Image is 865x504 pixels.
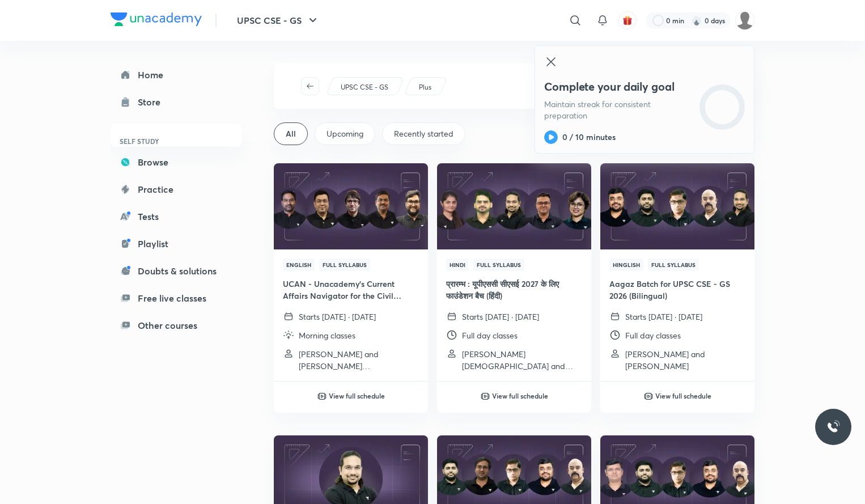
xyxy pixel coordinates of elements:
[394,128,453,139] span: Recently started
[446,278,582,302] h4: प्रारम्भ : यूपीएससी सीएसई 2027 के लिए फाउंडेशन बैच (हिंदी)
[329,391,385,401] h6: View full schedule
[562,132,616,143] h6: 0 / 10 minutes
[609,278,745,302] h4: Aagaz Batch for UPSC CSE - GS 2026 (Bilingual)
[599,162,756,250] img: Thumbnail
[283,278,419,302] h4: UCAN - Unacademy's Current Affairs Navigator for the Civil Services Examination
[111,287,242,310] a: Free live classes
[735,11,754,30] img: Payal
[691,15,702,26] img: streak
[417,82,434,92] a: Plus
[339,82,391,92] a: UPSC CSE - GS
[111,12,202,26] img: Company Logo
[544,99,692,121] p: Maintain streak for consistent preparation
[327,128,363,139] span: Upcoming
[437,163,591,381] a: ThumbnailHindiFull Syllabusप्रारम्भ : यूपीएससी सीएसई 2027 के लिए फाउंडेशन बैच (हिंदी)Starts [DATE...
[462,348,582,372] p: Atul Jain and Apoorva Rajput
[625,311,702,323] p: Starts [DATE] · [DATE]
[618,11,637,29] button: avatar
[286,128,296,139] span: All
[435,162,592,250] img: Thumbnail
[111,314,242,337] a: Other courses
[111,63,242,86] a: Home
[272,162,429,250] img: Thumbnail
[111,132,242,151] h6: SELF STUDY
[625,348,745,372] p: Sudarshan Gurjar and Dr Sidharth Arora
[481,392,490,401] img: play
[655,391,711,401] h6: View full schedule
[274,163,428,381] a: ThumbnailEnglishFull SyllabusUCAN - Unacademy's Current Affairs Navigator for the Civil Services ...
[317,392,327,401] img: play
[111,178,242,201] a: Practice
[622,15,633,26] img: avatar
[299,311,376,323] p: Starts [DATE] · [DATE]
[600,163,754,381] a: ThumbnailHinglishFull SyllabusAagaz Batch for UPSC CSE - GS 2026 (Bilingual)Starts [DATE] · [DATE...
[341,82,388,92] p: UPSC CSE - GS
[230,9,327,32] button: UPSC CSE - GS
[544,79,692,94] h4: Complete your daily goal
[299,329,355,341] p: Morning classes
[473,259,524,271] span: Full Syllabus
[111,12,202,29] a: Company Logo
[446,259,469,271] span: Hindi
[644,392,653,401] img: play
[138,95,167,109] div: Store
[111,91,242,113] a: Store
[419,82,431,92] p: Plus
[111,151,242,173] a: Browse
[283,259,315,271] span: English
[492,391,548,401] h6: View full schedule
[111,232,242,255] a: Playlist
[319,259,370,271] span: Full Syllabus
[111,260,242,282] a: Doubts & solutions
[625,329,681,341] p: Full day classes
[826,420,840,434] img: ttu
[462,311,539,323] p: Starts [DATE] · [DATE]
[648,259,699,271] span: Full Syllabus
[609,259,643,271] span: Hinglish
[299,348,419,372] p: Shyam Shankar Kaggod and Mukesh Kumar Jha
[111,205,242,228] a: Tests
[462,329,518,341] p: Full day classes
